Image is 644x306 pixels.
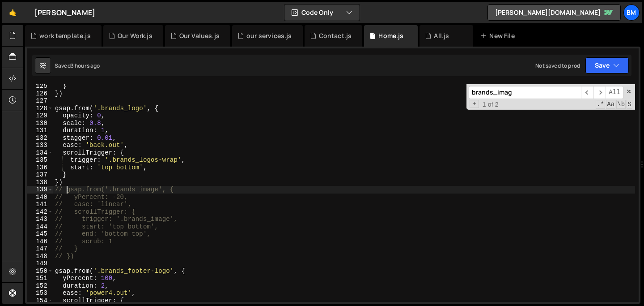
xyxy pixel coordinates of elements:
[606,86,623,99] span: Alt-Enter
[246,31,292,40] div: our services.js
[627,100,632,109] span: Search In Selection
[27,253,53,260] div: 148
[27,201,53,208] div: 141
[27,134,53,142] div: 132
[27,289,53,297] div: 153
[27,90,53,98] div: 126
[27,275,53,282] div: 151
[593,86,606,99] span: ​
[27,223,53,231] div: 144
[27,127,53,134] div: 131
[34,7,95,18] div: [PERSON_NAME]
[487,4,621,21] a: [PERSON_NAME][DOMAIN_NAME]
[535,62,580,69] div: Not saved to prod
[27,164,53,172] div: 136
[27,156,53,164] div: 135
[27,267,53,275] div: 150
[27,238,53,246] div: 146
[581,86,593,99] span: ​
[27,215,53,223] div: 143
[284,4,360,21] button: Code Only
[27,120,53,127] div: 130
[71,62,100,69] div: 3 hours ago
[479,101,502,108] span: 1 of 2
[616,100,626,109] span: Whole Word Search
[606,100,615,109] span: CaseSensitive Search
[27,282,53,290] div: 152
[623,4,640,21] a: bm
[378,31,403,40] div: Home.js
[27,149,53,157] div: 134
[27,186,53,194] div: 139
[27,194,53,201] div: 140
[470,100,479,108] span: Toggle Replace mode
[27,171,53,179] div: 137
[27,179,53,186] div: 138
[27,112,53,120] div: 129
[27,105,53,112] div: 128
[39,31,91,40] div: work template.js
[27,297,53,305] div: 154
[27,97,53,105] div: 127
[27,230,53,238] div: 145
[480,31,518,40] div: New File
[596,100,605,109] span: RegExp Search
[27,260,53,267] div: 149
[585,57,629,73] button: Save
[319,31,352,40] div: Contact.js
[27,142,53,149] div: 133
[118,31,153,40] div: Our Work.js
[2,2,24,23] a: 🤙
[434,31,449,40] div: All.js
[55,62,100,69] div: Saved
[469,86,581,99] input: Search for
[27,208,53,216] div: 142
[27,245,53,253] div: 147
[179,31,220,40] div: Our Values.js
[27,82,53,90] div: 125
